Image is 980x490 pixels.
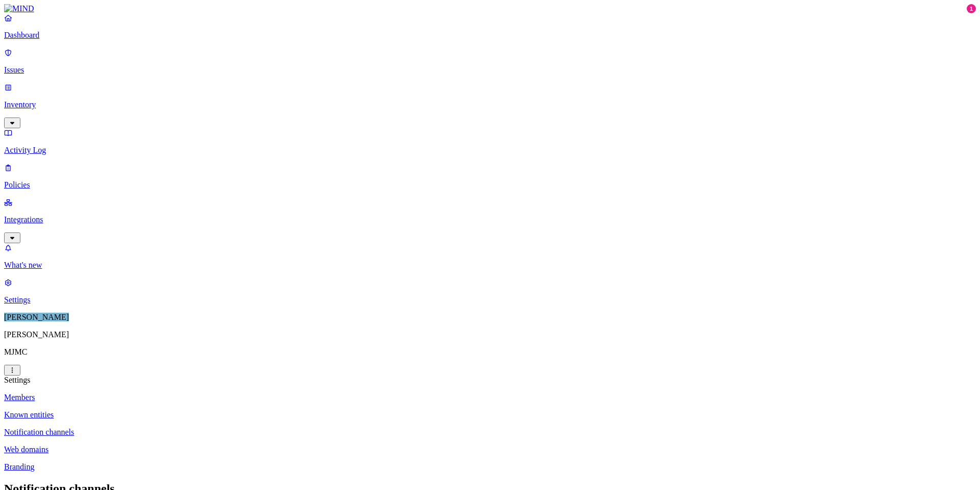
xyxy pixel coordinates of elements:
[4,31,976,40] p: Dashboard
[4,445,976,454] a: Web domains
[4,393,976,402] a: Members
[4,313,69,321] span: [PERSON_NAME]
[4,261,976,270] p: What's new
[4,376,976,385] div: Settings
[4,65,976,75] p: Issues
[4,180,976,190] p: Policies
[4,243,976,270] a: What's new
[4,128,976,155] a: Activity Log
[4,13,976,40] a: Dashboard
[4,428,976,437] a: Notification channels
[967,4,976,13] div: 1
[4,4,976,13] a: MIND
[4,163,976,190] a: Policies
[4,215,976,224] p: Integrations
[4,48,976,75] a: Issues
[4,295,976,305] p: Settings
[4,146,976,155] p: Activity Log
[4,410,976,419] a: Known entities
[4,4,34,13] img: MIND
[4,198,976,242] a: Integrations
[4,278,976,305] a: Settings
[4,83,976,127] a: Inventory
[4,330,976,339] p: [PERSON_NAME]
[4,100,976,109] p: Inventory
[4,347,976,357] p: MJMC
[4,462,976,472] a: Branding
